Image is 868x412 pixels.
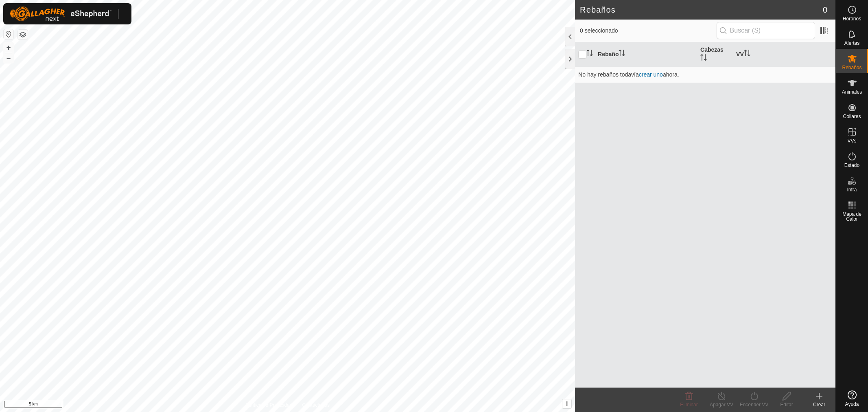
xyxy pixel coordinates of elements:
[619,51,625,57] p-sorticon: Activar para ordenar
[838,212,866,221] span: Mapa de Calor
[18,30,28,39] button: Capas del Mapa
[842,90,862,94] span: Animales
[843,16,861,21] span: Horarios
[639,71,663,78] a: crear uno
[700,55,707,62] p-sorticon: Activar para ordenar
[733,42,835,67] th: VV
[744,51,750,57] p-sorticon: Activar para ordenar
[10,7,112,21] img: Logo Gallagher
[836,387,868,410] a: Ayuda
[803,401,835,408] div: Crear
[4,53,13,63] button: –
[580,5,823,15] h2: Rebaños
[302,401,330,409] a: Contáctenos
[844,163,859,168] span: Estado
[586,51,593,57] p-sorticon: Activar para ordenar
[717,22,815,39] input: Buscar (S)
[580,26,717,35] span: 0 seleccionado
[697,42,733,67] th: Cabezas
[845,402,859,407] span: Ayuda
[566,400,568,407] span: i
[562,399,571,408] button: i
[738,401,770,408] div: Encender VV
[842,65,861,70] span: Rebaños
[847,187,857,192] span: Infra
[680,402,697,408] span: Eliminar
[823,4,827,16] span: 0
[4,29,13,39] button: Restablecer Mapa
[847,138,856,143] span: VVs
[4,43,13,53] button: +
[770,401,803,408] div: Editar
[844,41,859,46] span: Alertas
[575,66,835,83] td: No hay rebaños todavía ahora.
[843,114,861,119] span: Collares
[705,401,738,408] div: Apagar VV
[245,401,292,409] a: Política de Privacidad
[595,42,697,67] th: Rebaño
